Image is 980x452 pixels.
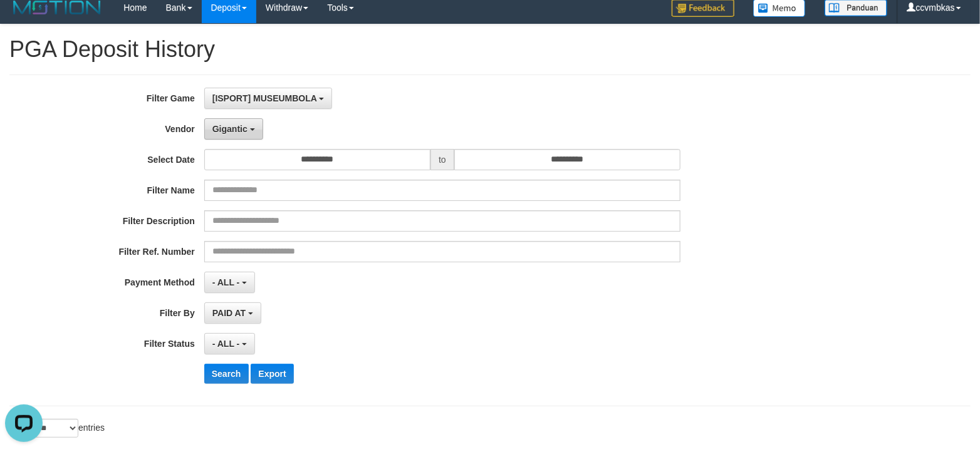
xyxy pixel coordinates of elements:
[31,419,78,438] select: Showentries
[212,277,240,287] span: - ALL -
[204,302,261,324] button: PAID AT
[212,308,246,318] span: PAID AT
[204,272,255,293] button: - ALL -
[204,333,255,354] button: - ALL -
[212,124,248,134] span: Gigantic
[9,419,105,438] label: Show entries
[204,364,249,384] button: Search
[204,118,263,140] button: Gigantic
[5,5,43,43] button: Open LiveChat chat widget
[204,88,333,109] button: [ISPORT] MUSEUMBOLA
[430,149,454,170] span: to
[251,364,293,384] button: Export
[212,93,317,103] span: [ISPORT] MUSEUMBOLA
[9,37,971,62] h1: PGA Deposit History
[212,339,240,349] span: - ALL -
